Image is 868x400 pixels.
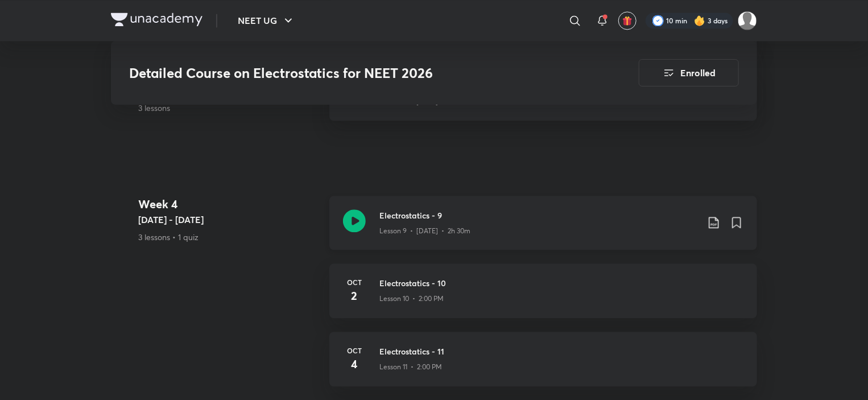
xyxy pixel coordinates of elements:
a: Oct2Electrostatics - 10Lesson 10 • 2:00 PM [329,263,757,332]
a: Electrostatics - 9Lesson 9 • [DATE] • 2h 30m [329,196,757,263]
h3: Electrostatics - 11 [379,345,743,357]
p: 3 lessons [138,102,320,114]
img: Kebir Hasan Sk [738,11,757,30]
h3: Electrostatics - 10 [379,277,743,289]
h3: Detailed Course on Electrostatics for NEET 2026 [129,65,574,81]
h5: [DATE] - [DATE] [138,213,320,226]
h4: Week 4 [138,196,320,213]
p: Lesson 9 • [DATE] • 2h 30m [379,226,470,236]
h4: 4 [343,356,366,373]
h4: 2 [343,287,366,304]
p: 3 lessons • 1 quiz [138,231,320,243]
img: Company Logo [111,13,202,26]
h3: Electrostatics - 9 [379,209,698,221]
button: Enrolled [639,59,739,86]
img: streak [694,15,705,26]
img: avatar [622,15,633,26]
a: Company Logo [111,13,202,29]
p: Lesson 10 • 2:00 PM [379,294,444,304]
img: check rounded [652,15,664,26]
button: avatar [618,11,636,30]
button: NEET UG [231,9,302,32]
h6: Oct [343,277,366,287]
a: Oct4Electrostatics - 11Lesson 11 • 2:00 PM [329,332,757,400]
h6: Oct [343,345,366,356]
p: Lesson 11 • 2:00 PM [379,362,442,372]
